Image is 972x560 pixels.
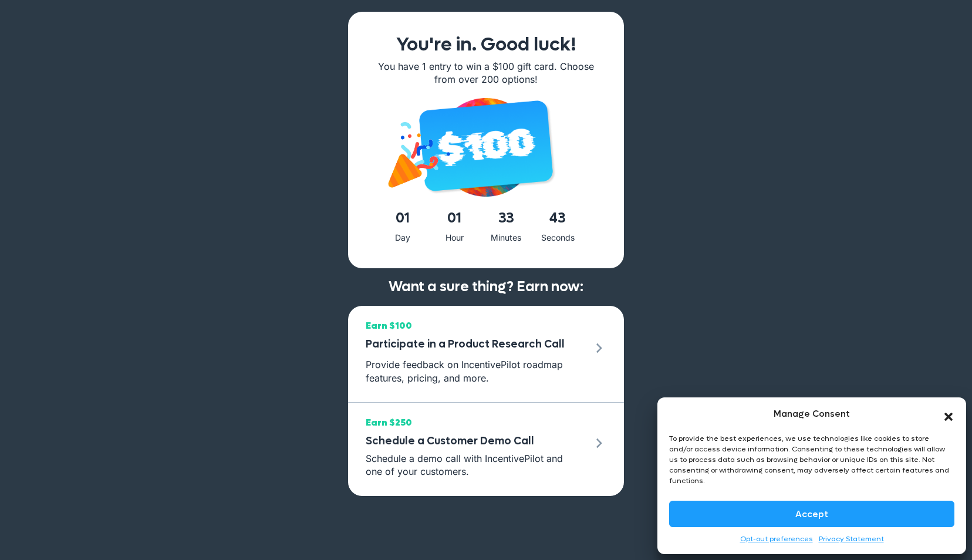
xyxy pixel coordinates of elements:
div: Close dialog [943,408,954,420]
div: Hour [431,231,478,245]
a: Privacy Statement [819,533,884,545]
h2: Want a sure thing? Earn now: [360,280,612,294]
span: 01 [379,206,426,231]
p: Schedule a demo call with IncentivePilot and one of your customers. [366,452,580,478]
a: Earn $250 Schedule a Customer Demo Call Schedule a demo call with IncentivePilot and one of your ... [348,402,624,496]
span: 33 [482,206,529,231]
h3: Participate in a Product Research Call [366,334,586,355]
p: Provide feedback on IncentivePilot roadmap features, pricing, and more. [366,358,586,384]
div: Minutes [482,231,529,245]
h1: You're in. Good luck! [372,35,600,54]
div: Day [379,231,426,245]
span: 43 [534,206,581,231]
a: Earn $100 Participate in a Product Research Call Provide feedback on IncentivePilot roadmap featu... [348,306,624,402]
img: iPhone 16 - 73 [407,98,565,197]
div: Seconds [534,231,581,245]
span: 01 [431,206,478,231]
div: Manage Consent [774,406,850,421]
button: Accept [669,501,954,527]
a: Opt-out preferences [740,533,813,545]
h3: Schedule a Customer Demo Call [366,431,580,452]
span: Earn $100 [366,318,586,334]
p: You have 1 entry to win a $100 gift card. Choose from over 200 options! [372,60,600,86]
div: To provide the best experiences, we use technologies like cookies to store and/or access device i... [669,433,953,486]
img: giphy (1) [372,114,460,203]
span: Earn $250 [366,414,580,431]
